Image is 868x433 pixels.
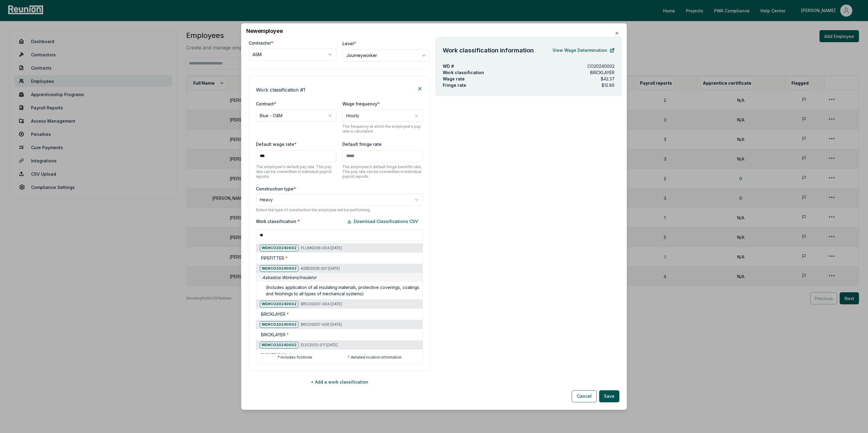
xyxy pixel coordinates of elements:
[261,311,289,317] h5: BRICKLAYER
[260,301,342,307] h5: BRCO0007-004 [DATE]
[278,355,312,362] p: includes footnote
[261,255,288,261] h5: PIPEFITTER
[348,355,401,362] p: detailed location information
[260,321,342,328] h5: BRCO0007-006 [DATE]
[260,321,298,328] div: WD# CO20240002
[572,390,597,402] button: Cancel
[260,245,298,251] div: WD# CO20240002
[260,301,298,307] div: WD# CO20240002
[256,218,300,224] label: Work classification
[342,215,423,227] button: Download Classifications CSV
[260,245,342,251] h5: PLUM0208-004 [DATE]
[260,342,338,348] h5: ELEC0012-011 [DATE]
[262,274,316,281] span: Asbestos Workers/Insulator
[260,265,298,272] div: WD# CO20240002
[261,331,289,338] h5: BRICKLAYER
[260,342,298,348] div: WD# CO20240002
[260,265,340,272] h5: ASBE0028-001 [DATE]
[599,390,619,402] button: Save
[266,284,420,297] h5: (Includes application of all insulating materials, protective coverings, coatings and finishings ...
[261,352,291,359] h5: ELECTRICIAN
